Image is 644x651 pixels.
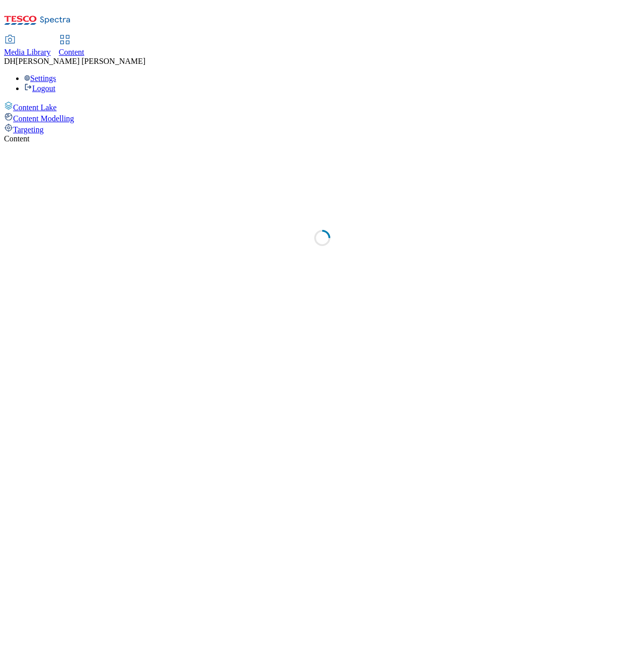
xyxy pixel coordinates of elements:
a: Content Modelling [4,112,640,123]
a: Media Library [4,36,51,57]
span: DH [4,57,16,65]
span: [PERSON_NAME] [PERSON_NAME] [16,57,145,65]
span: Targeting [13,125,44,134]
span: Media Library [4,48,51,56]
a: Content Lake [4,101,640,112]
a: Settings [24,74,56,83]
span: Content Modelling [13,114,74,123]
a: Logout [24,84,55,93]
a: Targeting [4,123,640,134]
a: Content [59,36,84,57]
span: Content [59,48,84,56]
div: Content [4,134,640,143]
span: Content Lake [13,103,57,112]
